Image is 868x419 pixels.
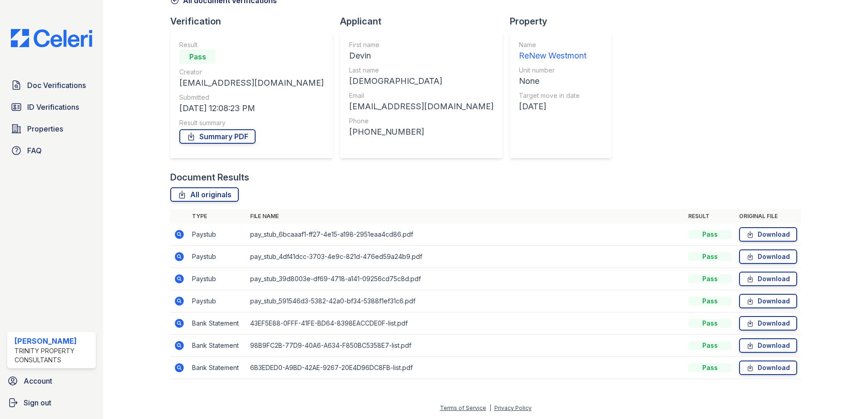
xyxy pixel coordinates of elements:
a: Download [739,338,797,353]
th: Type [188,209,247,224]
div: [PERSON_NAME] [15,336,92,346]
div: Result [179,40,324,49]
div: Name [519,40,587,49]
span: Account [24,375,52,386]
div: [EMAIL_ADDRESS][DOMAIN_NAME] [179,77,324,89]
img: CE_Logo_Blue-a8612792a0a2168367f1c8372b55b34899dd931a85d93a1a3d3e32e68fde9ad4.png [4,29,99,47]
div: Trinity Property Consultants [15,346,92,365]
div: Pass [688,252,732,261]
div: Phone [349,117,493,126]
div: Pass [688,230,732,239]
a: Doc Verifications [7,76,96,94]
td: Bank Statement [188,357,247,379]
div: [EMAIL_ADDRESS][DOMAIN_NAME] [349,100,493,113]
a: Summary PDF [179,129,256,144]
th: File name [247,209,685,224]
td: Bank Statement [188,335,247,357]
span: Properties [27,123,63,134]
a: Download [739,227,797,242]
div: Creator [179,68,324,77]
td: Paystub [188,290,247,312]
div: [DATE] 12:08:23 PM [179,102,324,115]
div: Unit number [519,66,587,75]
div: Last name [349,66,493,75]
a: Download [739,316,797,331]
div: Result summary [179,118,324,127]
td: pay_stub_4df41dcc-3703-4e9c-821d-476ed59a24b9.pdf [247,246,685,268]
td: pay_stub_39d8003e-df69-4718-a141-09256cd75c8d.pdf [247,268,685,290]
a: Download [739,249,797,264]
a: Properties [7,120,96,138]
th: Result [685,209,735,224]
div: Devin [349,49,493,62]
div: Target move in date [519,91,587,100]
span: FAQ [27,145,42,156]
th: Original file [735,209,801,224]
td: pay_stub_6bcaaaf1-ff27-4e15-a198-2951eaa4cd86.pdf [247,224,685,246]
a: ID Verifications [7,98,96,116]
a: Terms of Service [440,404,486,411]
div: Pass [688,341,732,350]
a: Download [739,361,797,375]
div: Pass [688,297,732,306]
a: Download [739,272,797,286]
div: None [519,75,587,88]
a: Sign out [4,394,99,412]
td: Bank Statement [188,312,247,335]
td: 6B3EDED0-A9BD-42AE-9267-20E4D96DC8FB-list.pdf [247,357,685,379]
a: Privacy Policy [494,404,532,411]
a: Download [739,294,797,308]
div: Pass [688,363,732,372]
div: Submitted [179,93,324,102]
span: Sign out [24,397,51,408]
div: Pass [688,274,732,283]
div: Property [510,15,619,28]
td: Paystub [188,246,247,268]
div: First name [349,40,493,49]
div: | [489,404,491,411]
div: Email [349,91,493,100]
div: [DATE] [519,100,587,113]
a: Name ReNew Westmont [519,40,587,62]
div: Document Results [170,171,249,184]
div: Pass [688,319,732,328]
div: Pass [179,49,216,64]
a: Account [4,372,99,390]
div: [DEMOGRAPHIC_DATA] [349,75,493,88]
a: FAQ [7,141,96,160]
td: Paystub [188,268,247,290]
div: ReNew Westmont [519,49,587,62]
span: Doc Verifications [27,80,86,91]
td: 43EF5E88-0FFF-41FE-BD64-8398EACCDE0F-list.pdf [247,312,685,335]
div: Verification [170,15,340,28]
div: Applicant [340,15,510,28]
td: 98B9FC2B-77D9-40A6-A634-F850BC5358E7-list.pdf [247,335,685,357]
span: ID Verifications [27,102,79,112]
td: Paystub [188,224,247,246]
td: pay_stub_591546d3-5382-42a0-bf34-5388f1ef31c6.pdf [247,290,685,312]
a: All originals [170,187,239,202]
div: [PHONE_NUMBER] [349,126,493,138]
